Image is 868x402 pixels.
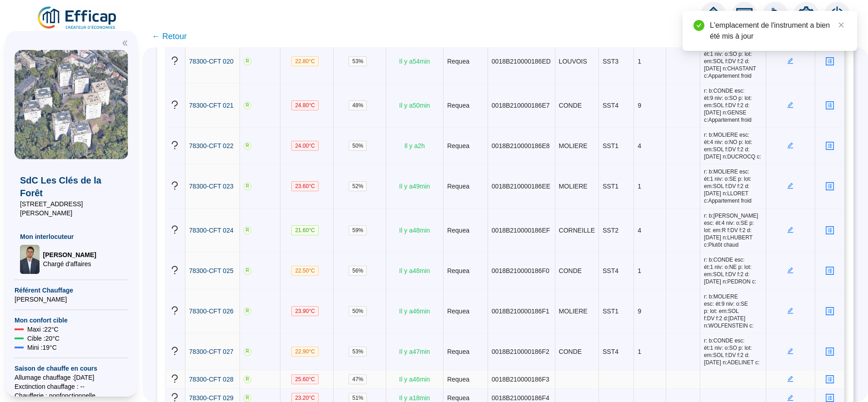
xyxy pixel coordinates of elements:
[825,347,834,356] span: profile
[798,6,814,23] span: setting
[189,267,234,274] span: 78300-CFT 025
[825,141,834,150] span: profile
[399,267,430,274] span: Il y a 48 min
[20,245,40,274] img: Chargé d'affaires
[787,58,793,64] span: edit
[736,6,753,23] span: fund
[291,347,319,357] span: 22.90 °C
[836,20,846,30] a: Close
[404,142,425,149] span: Il y a 2 h
[244,394,251,402] span: R
[825,266,834,275] span: profile
[291,266,319,276] span: 22.50 °C
[189,376,234,383] span: 78300-CFT 028
[349,306,367,316] span: 50 %
[15,286,128,295] span: Référent Chauffage
[189,183,234,190] span: 78300-CFT 023
[170,392,180,402] span: question
[559,142,588,149] span: MOLIERE
[15,316,128,325] span: Mon confort cible
[492,227,550,234] span: 0018B210000186EF
[189,266,234,276] a: 78300-CFT 025
[399,58,430,65] span: Il y a 54 min
[122,40,128,46] span: double-left
[492,102,550,109] span: 0018B210000186E7
[825,226,834,235] span: profile
[291,100,319,110] span: 24.80 °C
[787,308,793,314] span: edit
[244,183,251,190] span: R
[825,101,834,110] span: profile
[189,102,234,109] span: 78300-CFT 021
[603,348,619,355] span: SST4
[15,382,128,391] span: Exctinction chauffage : --
[444,253,488,289] td: Requea
[638,267,641,274] span: 1
[15,391,128,400] span: Chaufferie : non fonctionnelle
[244,58,251,65] span: R
[638,142,641,149] span: 4
[710,20,846,42] div: L'emplacement de l'instrument a bien été mis à jour
[399,227,430,234] span: Il y a 48 min
[603,227,619,234] span: SST2
[244,267,251,275] span: R
[244,376,251,383] span: R
[825,375,834,384] span: profile
[170,306,180,315] span: question
[704,212,762,248] span: r: b:[PERSON_NAME] esc: ét:4 niv: o:SE p: lot: em:R f:DV f:2 d:[DATE] n:LHUBERT c:Plutôt chaud
[189,307,234,316] a: 78300-CFT 026
[559,348,582,355] span: CONDE
[492,58,551,65] span: 0018B210000186ED
[444,40,488,84] td: Requea
[559,102,582,109] span: CONDE
[399,183,430,190] span: Il y a 49 min
[787,395,793,401] span: edit
[704,43,762,79] span: r: b:LOUVOIS esc: ét:1 niv: o:SO p: lot: em:SOL f:DV f:2 d:[DATE] n:CHASTANT c:Appartement froid
[399,376,430,383] span: Il y a 46 min
[189,394,234,402] span: 78300-CFT 029
[291,225,319,235] span: 21.60 °C
[638,183,641,190] span: 1
[492,308,549,315] span: 0018B210000186F1
[244,142,251,150] span: R
[603,102,619,109] span: SST4
[170,346,180,356] span: question
[825,182,834,191] span: profile
[244,348,251,356] span: R
[349,347,367,357] span: 53 %
[492,142,550,149] span: 0018B210000186E8
[20,174,123,199] span: SdC Les Clés de la Forêt
[43,259,96,268] span: Chargé d'affaires
[693,20,704,31] span: check-circle
[189,308,234,315] span: 78300-CFT 026
[15,373,128,382] span: Allumage chauffage : [DATE]
[825,57,834,66] span: profile
[20,232,123,241] span: Mon interlocuteur
[638,308,641,315] span: 9
[15,364,128,373] span: Saison de chauffe en cours
[189,142,234,149] span: 78300-CFT 022
[444,333,488,370] td: Requea
[244,102,251,109] span: R
[399,394,430,402] span: Il y a 18 min
[492,267,549,274] span: 0018B210000186F0
[27,334,60,343] span: Cible : 20 °C
[704,131,762,160] span: r: b:MOLIERE esc: ét:4 niv: o:NO p: lot: em:SOL f:DV f:2 d:[DATE] n:DUCROCQ c:
[189,226,234,235] a: 78300-CFT 024
[27,343,57,352] span: Mini : 19 °C
[763,2,788,27] img: alerts
[244,308,251,315] span: R
[189,58,234,65] span: 78300-CFT 020
[824,2,850,27] img: alerts
[189,347,234,357] a: 78300-CFT 027
[704,256,762,285] span: r: b:CONDE esc: ét:1 niv: o:NE p: lot: em:SOL f:DV f:2 d:[DATE] n:PEDRON c:
[603,142,619,149] span: SST1
[36,5,119,31] img: efficap energie logo
[189,182,234,191] a: 78300-CFT 023
[291,141,319,151] span: 24.00 °C
[189,57,234,66] a: 78300-CFT 020
[638,58,641,65] span: 1
[349,56,367,66] span: 53 %
[787,142,793,149] span: edit
[603,267,619,274] span: SST4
